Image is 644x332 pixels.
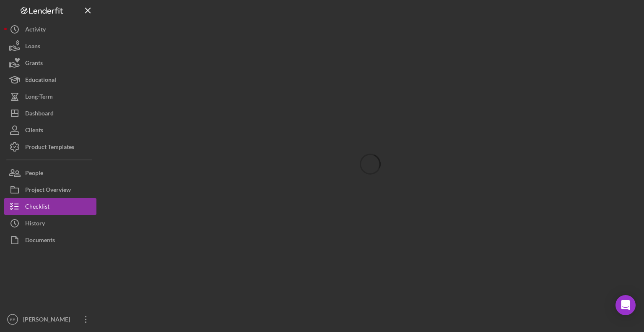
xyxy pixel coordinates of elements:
button: People [4,165,96,181]
button: Educational [4,71,96,88]
div: People [25,165,43,183]
div: Documents [25,232,55,251]
text: EE [10,317,16,322]
button: Checklist [4,198,96,215]
div: Long-Term [25,88,53,107]
div: Dashboard [25,105,54,124]
button: Project Overview [4,181,96,198]
button: History [4,215,96,232]
button: EE[PERSON_NAME] [4,311,96,328]
button: Clients [4,122,96,139]
button: Activity [4,21,96,38]
button: Dashboard [4,105,96,122]
button: Grants [4,55,96,71]
div: Checklist [25,198,49,217]
div: Clients [25,122,43,141]
div: Grants [25,55,43,73]
div: Open Intercom Messenger [615,295,636,315]
div: Educational [25,71,56,90]
button: Loans [4,38,96,55]
div: Activity [25,21,46,40]
button: Long-Term [4,88,96,105]
div: Loans [25,38,40,57]
div: [PERSON_NAME] [21,311,75,330]
div: Product Templates [25,139,74,157]
button: Documents [4,232,96,248]
div: Project Overview [25,181,71,200]
button: Product Templates [4,139,96,155]
div: History [25,215,45,234]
